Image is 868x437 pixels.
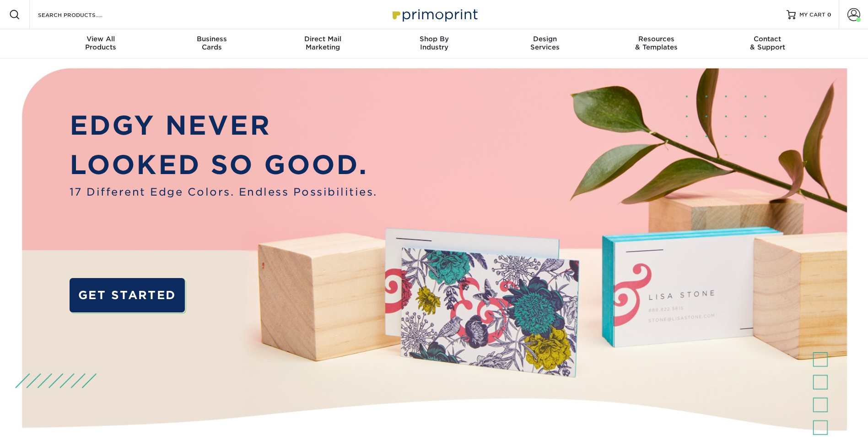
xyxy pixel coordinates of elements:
[70,278,185,312] a: GET STARTED
[601,29,712,59] a: Resources& Templates
[70,145,377,184] p: LOOKED SO GOOD.
[267,29,378,59] a: Direct MailMarketing
[601,35,712,51] div: & Templates
[156,35,267,51] div: Cards
[70,106,377,145] p: EDGY NEVER
[267,35,378,43] span: Direct Mail
[267,35,378,51] div: Marketing
[712,35,823,51] div: & Support
[45,35,156,51] div: Products
[490,35,601,43] span: Design
[45,35,156,43] span: View All
[388,5,480,24] img: Primoprint
[70,184,377,200] span: 17 Different Edge Colors. Endless Possibilities.
[37,9,126,20] input: SEARCH PRODUCTS.....
[490,35,601,51] div: Services
[156,29,267,59] a: BusinessCards
[827,11,831,18] span: 0
[490,29,601,59] a: DesignServices
[156,35,267,43] span: Business
[712,29,823,59] a: Contact& Support
[378,29,490,59] a: Shop ByIndustry
[712,35,823,43] span: Contact
[378,35,490,51] div: Industry
[601,35,712,43] span: Resources
[378,35,490,43] span: Shop By
[45,29,156,59] a: View AllProducts
[799,11,825,19] span: MY CART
